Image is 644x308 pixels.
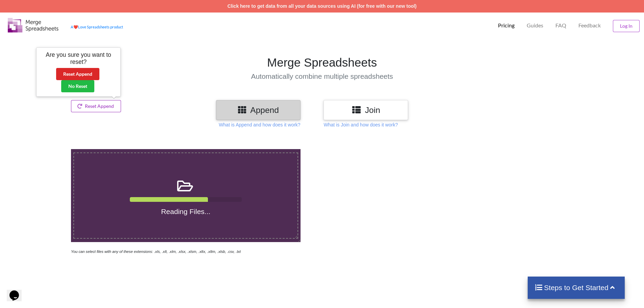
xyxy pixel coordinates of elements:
[61,80,94,92] button: No Reset
[219,121,300,128] p: What is Append and how does it work?
[534,283,618,292] h4: Steps to Get Started
[41,51,116,66] h5: Are you sure you want to reset?
[613,20,640,32] button: Log In
[228,3,417,9] a: Click here to get data from all your data sources using AI (for free with our new tool)
[71,250,241,254] i: You can select files with any of these extensions: .xls, .xlt, .xlm, .xlsx, .xlsm, .xltx, .xltm, ...
[578,23,601,28] span: Feedback
[71,100,121,112] button: Reset Append
[498,22,515,29] p: Pricing
[71,25,123,29] a: AheartLove Spreadsheets product
[73,25,78,29] span: heart
[555,22,566,29] p: FAQ
[74,207,297,216] h4: Reading Files...
[221,105,295,115] h3: Append
[324,121,398,128] p: What is Join and how does it work?
[56,68,99,80] button: Reset Append
[527,22,543,29] p: Guides
[329,105,403,115] h3: Join
[8,18,58,32] img: Logo.png
[7,281,28,301] iframe: chat widget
